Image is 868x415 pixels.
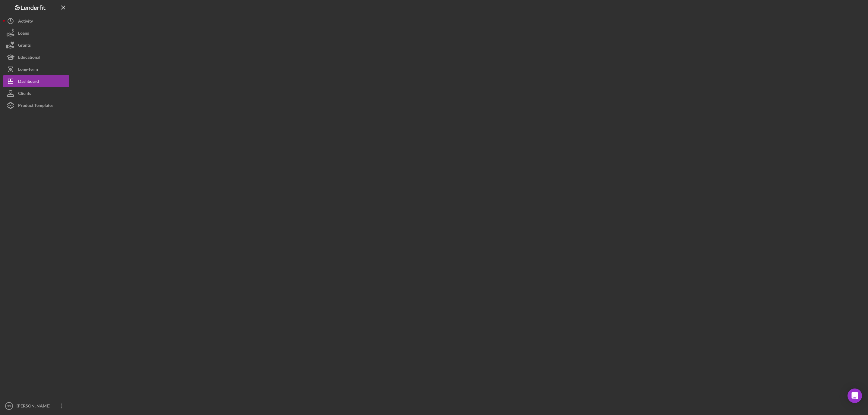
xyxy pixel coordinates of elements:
[3,15,69,27] button: Activity
[18,27,29,41] div: Loans
[3,75,69,87] button: Dashboard
[15,400,54,413] div: [PERSON_NAME]
[7,404,11,408] text: SS
[18,99,53,113] div: Product Templates
[3,63,69,75] button: Long-Term
[18,87,31,101] div: Clients
[18,51,40,65] div: Educational
[18,39,31,53] div: Grants
[18,63,38,77] div: Long-Term
[3,51,69,63] button: Educational
[18,75,39,89] div: Dashboard
[3,87,69,99] button: Clients
[3,39,69,51] button: Grants
[3,27,69,39] button: Loans
[848,388,862,403] div: Open Intercom Messenger
[18,15,33,29] div: Activity
[3,400,69,412] button: SS[PERSON_NAME]
[3,99,69,111] button: Product Templates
